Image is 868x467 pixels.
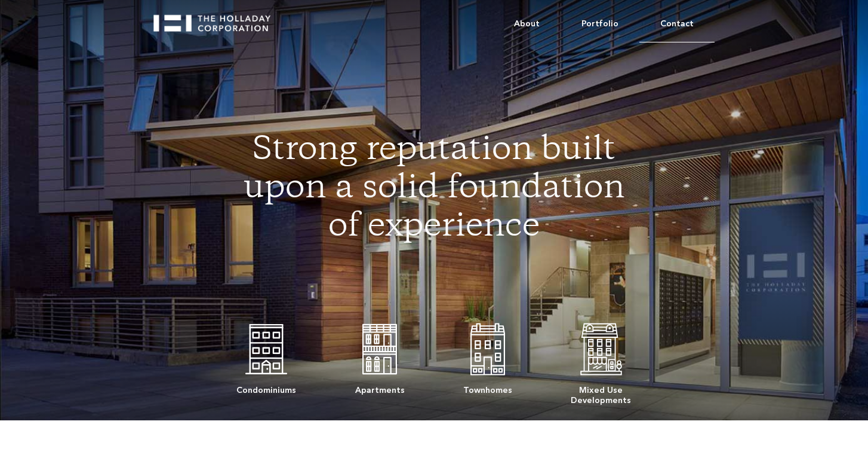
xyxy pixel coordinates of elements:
[153,6,281,32] a: home
[238,132,630,247] h1: Strong reputation built upon a solid foundation of experience
[561,6,639,42] a: Portfolio
[463,379,512,395] div: Townhomes
[639,6,715,42] a: Contact
[571,379,631,405] div: Mixed Use Developments
[355,379,405,395] div: Apartments
[236,379,296,395] div: Condominiums
[493,6,561,42] a: About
